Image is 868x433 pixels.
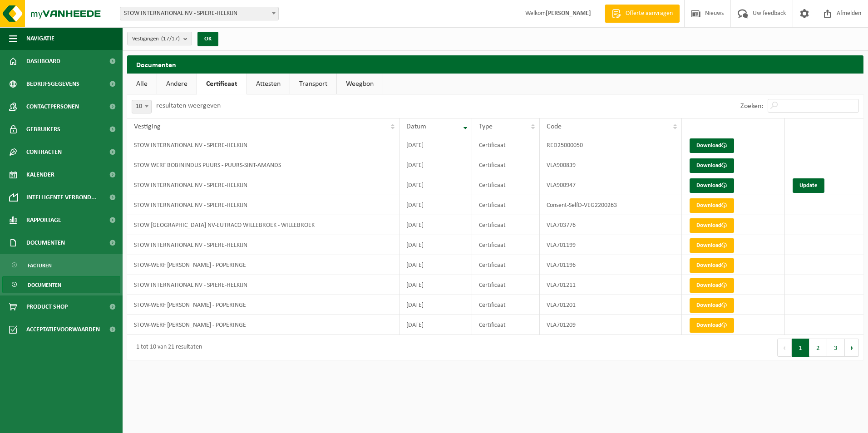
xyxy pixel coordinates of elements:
td: VLA701199 [540,235,682,255]
label: resultaten weergeven [156,102,221,109]
a: Alle [127,74,157,94]
td: STOW [GEOGRAPHIC_DATA] NV-EUTRACO WILLEBROEK - WILLEBROEK [127,215,399,235]
td: [DATE] [399,295,472,315]
td: [DATE] [399,255,472,275]
a: Attesten [247,74,290,94]
span: Documenten [28,276,61,294]
td: STOW-WERF [PERSON_NAME] - POPERINGE [127,255,399,275]
td: [DATE] [399,315,472,335]
td: [DATE] [399,235,472,255]
td: [DATE] [399,175,472,195]
a: Download [690,138,734,153]
button: Previous [777,339,792,357]
td: VLA900839 [540,155,682,175]
td: [DATE] [399,195,472,215]
button: 3 [827,339,845,357]
a: Offerte aanvragen [605,5,680,23]
a: Weegbon [337,74,383,94]
span: Contracten [26,141,62,163]
span: Navigatie [26,27,54,50]
a: Facturen [2,256,120,274]
button: Next [845,339,859,357]
a: Update [793,178,824,193]
td: Consent-SelfD-VEG2200263 [540,195,682,215]
a: Certificaat [197,74,247,94]
strong: [PERSON_NAME] [546,10,591,17]
td: STOW INTERNATIONAL NV - SPIERE-HELKIJN [127,135,399,155]
td: STOW INTERNATIONAL NV - SPIERE-HELKIJN [127,175,399,195]
button: 2 [809,339,827,357]
td: RED25000050 [540,135,682,155]
a: Download [690,218,734,233]
span: Intelligente verbond... [26,186,97,209]
td: Certificaat [472,255,540,275]
td: STOW-WERF [PERSON_NAME] - POPERINGE [127,295,399,315]
span: Gebruikers [26,118,60,141]
span: Dashboard [26,50,60,73]
a: Download [690,258,734,273]
span: Documenten [26,231,65,254]
td: VLA701201 [540,295,682,315]
td: STOW-WERF [PERSON_NAME] - POPERINGE [127,315,399,335]
td: STOW INTERNATIONAL NV - SPIERE-HELKIJN [127,195,399,215]
count: (17/17) [161,36,180,42]
span: STOW INTERNATIONAL NV - SPIERE-HELKIJN [120,7,278,20]
span: Product Shop [26,295,68,318]
span: 10 [132,100,152,113]
button: 1 [792,339,809,357]
label: Zoeken: [740,103,763,110]
a: Documenten [2,276,120,293]
span: Datum [406,123,426,130]
h2: Documenten [127,55,863,73]
button: Vestigingen(17/17) [127,32,192,45]
span: Kalender [26,163,54,186]
div: 1 tot 10 van 21 resultaten [132,340,202,356]
span: Vestiging [134,123,161,130]
td: Certificaat [472,315,540,335]
td: Certificaat [472,295,540,315]
a: Download [690,278,734,293]
span: Vestigingen [132,32,180,46]
span: Code [547,123,562,130]
td: Certificaat [472,155,540,175]
td: VLA701211 [540,275,682,295]
span: Offerte aanvragen [623,9,675,18]
span: Acceptatievoorwaarden [26,318,100,341]
td: Certificaat [472,275,540,295]
a: Download [690,178,734,193]
span: Rapportage [26,209,61,231]
a: Andere [157,74,197,94]
td: Certificaat [472,215,540,235]
td: VLA900947 [540,175,682,195]
td: [DATE] [399,155,472,175]
td: STOW INTERNATIONAL NV - SPIERE-HELKIJN [127,275,399,295]
span: Contactpersonen [26,95,79,118]
td: STOW WERF BOBININDUS PUURS - PUURS-SINT-AMANDS [127,155,399,175]
td: [DATE] [399,215,472,235]
td: VLA701209 [540,315,682,335]
button: OK [197,32,218,46]
a: Download [690,318,734,333]
a: Download [690,238,734,253]
td: Certificaat [472,175,540,195]
span: STOW INTERNATIONAL NV - SPIERE-HELKIJN [120,7,279,20]
a: Download [690,158,734,173]
span: Facturen [28,257,52,274]
td: VLA701196 [540,255,682,275]
td: Certificaat [472,195,540,215]
span: Bedrijfsgegevens [26,73,79,95]
a: Download [690,198,734,213]
span: 10 [132,100,151,113]
a: Transport [290,74,336,94]
td: Certificaat [472,235,540,255]
span: Type [479,123,493,130]
a: Download [690,298,734,313]
td: [DATE] [399,275,472,295]
td: VLA703776 [540,215,682,235]
td: [DATE] [399,135,472,155]
td: Certificaat [472,135,540,155]
td: STOW INTERNATIONAL NV - SPIERE-HELKIJN [127,235,399,255]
